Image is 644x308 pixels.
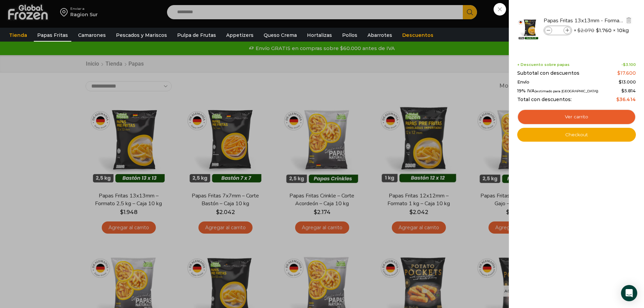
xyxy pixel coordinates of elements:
a: Pulpa de Frutas [174,29,219,42]
span: $ [623,62,626,67]
a: Appetizers [223,29,257,42]
span: Subtotal con descuentos [517,70,579,76]
span: - [621,63,636,67]
a: Papas Fritas [34,29,71,42]
a: Eliminar Papas Fritas 13x13mm - Formato 2,5 kg - Caja 10 kg del carrito [625,17,633,25]
a: Camarones [75,29,109,42]
span: $ [577,27,580,33]
a: Tienda [6,29,30,42]
span: $ [596,27,599,34]
span: $ [621,88,624,93]
span: + Descuento sobre papas [517,63,570,67]
span: Total con descuentos: [517,97,572,102]
small: (estimado para [GEOGRAPHIC_DATA]) [535,89,598,93]
bdi: 36.414 [616,96,636,102]
bdi: 2.070 [577,27,594,33]
a: Descuentos [399,29,437,42]
span: 19% IVA [517,88,598,94]
img: Eliminar Papas Fritas 13x13mm - Formato 2,5 kg - Caja 10 kg del carrito [626,17,632,23]
a: Checkout [517,128,636,142]
a: Ver carrito [517,109,636,125]
bdi: 13.000 [619,79,636,85]
span: $ [619,79,622,85]
a: Papas Fritas 13x13mm - Formato 2,5 kg - Caja 10 kg [544,17,624,24]
span: $ [616,96,619,102]
bdi: 1.760 [596,27,612,34]
a: Queso Crema [260,29,300,42]
bdi: 3.100 [623,62,636,67]
a: Abarrotes [364,29,396,42]
div: Open Intercom Messenger [621,285,637,301]
a: Hortalizas [304,29,335,42]
bdi: 17.600 [617,70,636,76]
span: $ [617,70,620,76]
input: Product quantity [553,27,563,34]
span: × × 10kg [574,26,629,35]
a: Pollos [339,29,361,42]
span: 5.814 [621,88,636,93]
a: Pescados y Mariscos [113,29,170,42]
span: Envío [517,79,529,85]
